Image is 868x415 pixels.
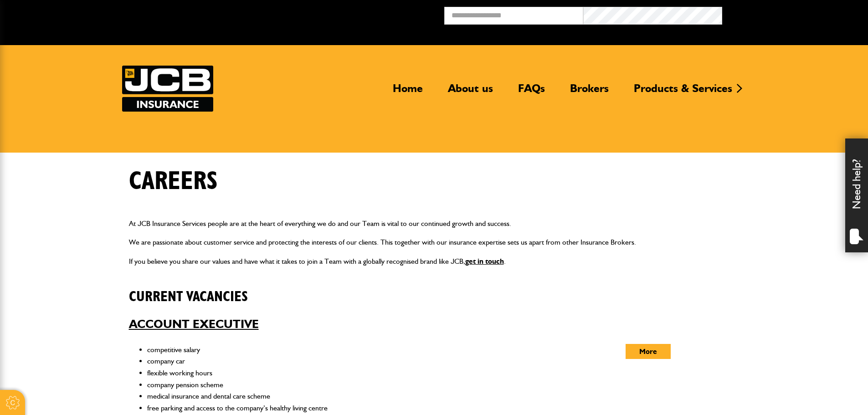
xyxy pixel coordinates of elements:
[129,317,259,331] a: Account Executive
[147,390,598,402] li: medical insurance and dental care scheme
[627,82,739,102] a: Products & Services
[122,66,213,112] a: JCB Insurance Services
[147,379,598,391] li: company pension scheme
[147,344,598,356] li: competitive salary
[129,274,740,305] h2: Current vacancies
[511,82,552,102] a: FAQs
[129,166,218,197] h1: Careers
[386,82,430,102] a: Home
[129,218,740,230] p: At JCB Insurance Services people are at the heart of everything we do and our Team is vital to ou...
[129,256,740,267] p: If you believe you share our values and have what it takes to join a Team with a globally recogni...
[122,66,213,112] img: JCB Insurance Services logo
[845,138,868,252] div: Need help?
[147,355,598,367] li: company car
[147,402,598,414] li: free parking and access to the company’s healthy living centre
[563,82,616,102] a: Brokers
[147,367,598,379] li: flexible working hours
[722,7,861,21] button: Broker Login
[465,257,504,266] a: get in touch
[626,344,671,359] button: More
[129,236,740,248] p: We are passionate about customer service and protecting the interests of our clients. This togeth...
[441,82,500,102] a: About us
